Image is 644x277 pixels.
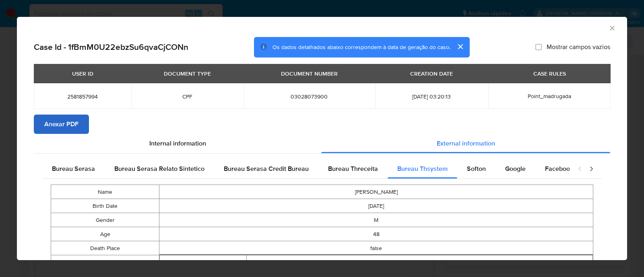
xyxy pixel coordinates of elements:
[52,164,95,173] span: Bureau Serasa
[528,67,571,80] div: CASE RULES
[34,134,610,153] div: Detailed info
[397,164,448,173] span: Bureau Thsystem
[224,164,309,173] span: Bureau Serasa Credit Bureau
[276,67,343,80] div: DOCUMENT NUMBER
[67,67,98,80] div: USER ID
[608,24,615,31] button: Fechar a janela
[51,241,159,255] td: Death Place
[17,17,627,260] div: closure-recommendation-modal
[328,164,378,173] span: Bureau Threceita
[385,93,479,100] span: [DATE] 03:20:13
[114,164,204,173] span: Bureau Serasa Relato Sintetico
[545,164,573,173] span: Facebook
[253,93,365,100] span: 03028073900
[51,213,159,227] td: Gender
[272,43,450,51] span: Os dados detalhados abaixo correspondem à data de geração do caso.
[51,185,159,199] td: Name
[160,255,246,269] td: Type
[51,199,159,213] td: Birth Date
[159,67,216,80] div: DOCUMENT TYPE
[246,255,593,269] td: CPF
[159,199,593,213] td: [DATE]
[141,93,234,100] span: CPF
[535,44,542,50] input: Mostrar campos vazios
[467,164,486,173] span: Softon
[34,115,89,134] button: Anexar PDF
[437,139,495,148] span: External information
[505,164,526,173] span: Google
[149,139,206,148] span: Internal information
[51,227,159,241] td: Age
[405,67,458,80] div: CREATION DATE
[34,42,188,52] h2: Case Id - 1fBmM0U22ebzSu6qvaCjCONn
[159,241,593,255] td: false
[44,115,78,133] span: Anexar PDF
[547,43,610,51] span: Mostrar campos vazios
[43,93,122,100] span: 2581857994
[159,213,593,227] td: M
[450,37,470,56] button: cerrar
[528,92,571,100] span: Point_madrugada
[159,185,593,199] td: [PERSON_NAME]
[159,227,593,241] td: 48
[42,159,570,179] div: Detailed external info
